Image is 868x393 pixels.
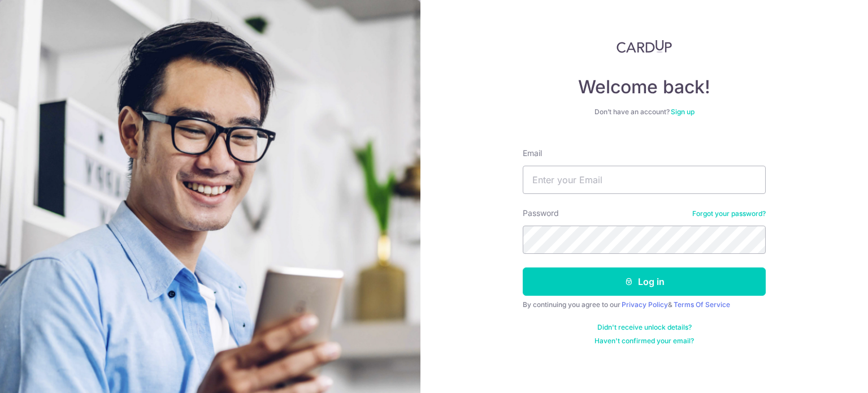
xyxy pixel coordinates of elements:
[674,300,730,309] a: Terms Of Service
[523,76,766,98] h4: Welcome back!
[523,107,766,116] div: Don’t have an account?
[523,148,542,159] label: Email
[622,300,668,309] a: Privacy Policy
[523,166,766,194] input: Enter your Email
[523,267,766,296] button: Log in
[617,40,672,53] img: CardUp Logo
[594,336,694,346] a: Haven't confirmed your email?
[692,209,766,218] a: Forgot your password?
[597,323,692,332] a: Didn't receive unlock details?
[523,208,559,219] label: Password
[671,107,695,116] a: Sign up
[523,300,766,309] div: By continuing you agree to our &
